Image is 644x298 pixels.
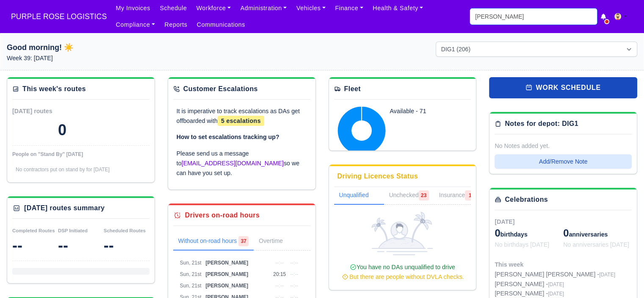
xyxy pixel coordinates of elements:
a: work schedule [489,77,637,98]
div: [PERSON_NAME] [PERSON_NAME] - [495,270,615,279]
div: -- [58,237,104,254]
a: Overtime [254,233,300,251]
div: [DATE] routes [12,106,81,116]
p: Week 39: [DATE] [7,53,208,63]
span: [DATE] [548,281,564,287]
span: 37 [238,236,249,246]
span: [PERSON_NAME] [205,271,248,277]
div: [DATE] routes summary [24,203,105,213]
span: [PERSON_NAME] [205,283,248,289]
a: Insurance [434,187,480,205]
a: Communications [192,17,250,33]
a: Compliance [111,17,160,33]
div: Celebrations [505,195,548,205]
span: No contractors put on stand by for [DATE] [16,167,110,173]
span: [PERSON_NAME] [205,260,248,266]
div: 0 [58,122,66,139]
a: Unchecked [384,187,434,205]
p: It is imperative to track escalations as DAs get offboarded with [177,106,307,126]
span: Sun, 21st [180,271,202,277]
a: PURPLE ROSE LOGISTICS [7,8,111,25]
span: 20:15 [273,271,286,277]
span: [DATE] [548,291,564,297]
h1: Good morning! ☀️ [7,42,208,53]
div: anniversaries [563,226,632,240]
a: Reports [160,17,192,33]
span: No anniversaries [DATE] [563,241,629,248]
div: You have no DAs unqualified to drive [337,262,468,282]
div: -- [104,237,149,254]
a: Unqualified [334,187,384,205]
div: People on "Stand By" [DATE] [12,151,149,158]
span: This week [495,261,523,268]
span: 0 [495,227,500,239]
div: Drivers on-road hours [185,210,260,220]
div: Customer Escalations [183,84,258,94]
small: DSP Initiated [58,228,88,233]
span: --:-- [275,283,283,289]
span: --:-- [290,283,298,289]
p: How to set escalations tracking up? [177,132,307,142]
span: --:-- [275,260,283,266]
input: Search... [470,8,597,25]
span: 1 [465,190,475,201]
div: [PERSON_NAME] - [495,279,615,289]
div: birthdays [495,226,563,240]
button: Add/Remove Note [495,154,632,169]
div: -- [12,237,58,254]
span: Sun, 21st [180,260,202,266]
div: Available - 71 [390,106,459,116]
p: Please send us a message to so we can have you set up. [177,149,307,178]
div: Driving Licences Status [337,171,418,181]
span: 23 [419,190,429,201]
span: No birthdays [DATE] [495,241,549,248]
div: No Notes added yet. [495,141,632,151]
span: [DATE] [599,272,615,278]
span: [DATE] [495,218,514,225]
a: [EMAIL_ADDRESS][DOMAIN_NAME] [182,160,284,167]
span: 5 escalations [218,116,264,126]
iframe: Chat Widget [602,257,644,298]
span: --:-- [290,271,298,277]
div: Notes for depot: DIG1 [505,119,578,129]
span: 0 [563,227,569,239]
span: Sun, 21st [180,283,202,289]
div: But there are people without DVLA checks. [337,272,468,282]
span: --:-- [290,260,298,266]
small: Scheduled Routes [104,228,146,233]
div: This week's routes [22,84,86,94]
small: Completed Routes [12,228,55,233]
a: Without on-road hours [173,233,254,251]
div: Fleet [344,84,361,94]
